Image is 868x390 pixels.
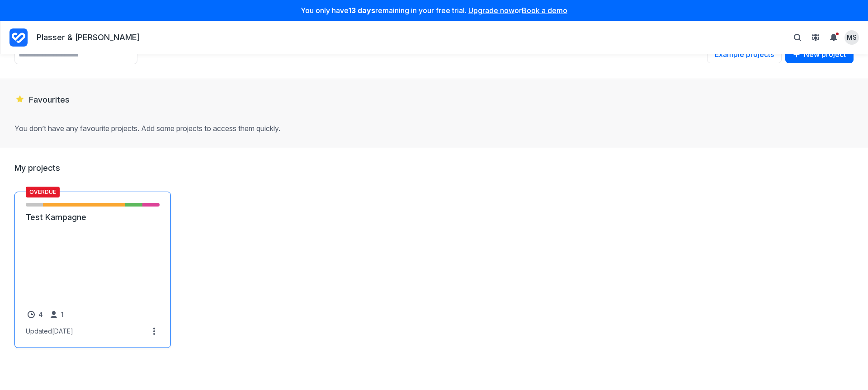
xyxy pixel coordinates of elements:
summary: View Notifications [826,30,844,45]
div: Updated [DATE] [26,327,73,335]
a: Project Dashboard [9,27,28,48]
button: Toggle search bar [790,30,805,45]
button: Example projects [707,45,782,63]
a: New project [785,45,854,64]
h2: My projects [14,163,854,174]
button: View People & Groups [808,30,823,45]
button: New project [785,45,854,63]
summary: View profile menu [844,30,859,45]
a: Test Kampagne [26,212,160,223]
h2: Favourites [14,94,854,105]
span: MS [847,33,857,42]
a: 4 [26,309,45,320]
strong: 13 days [349,6,375,15]
p: You don’t have any favourite projects. Add some projects to access them quickly. [14,123,854,133]
a: Example projects [707,45,782,64]
p: You only have remaining in your free trial. or [5,5,863,15]
a: 1 [48,309,66,320]
a: Book a demo [522,6,567,15]
span: Overdue [26,187,60,197]
p: Plasser & [PERSON_NAME] [37,32,140,43]
a: Upgrade now [468,6,514,15]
